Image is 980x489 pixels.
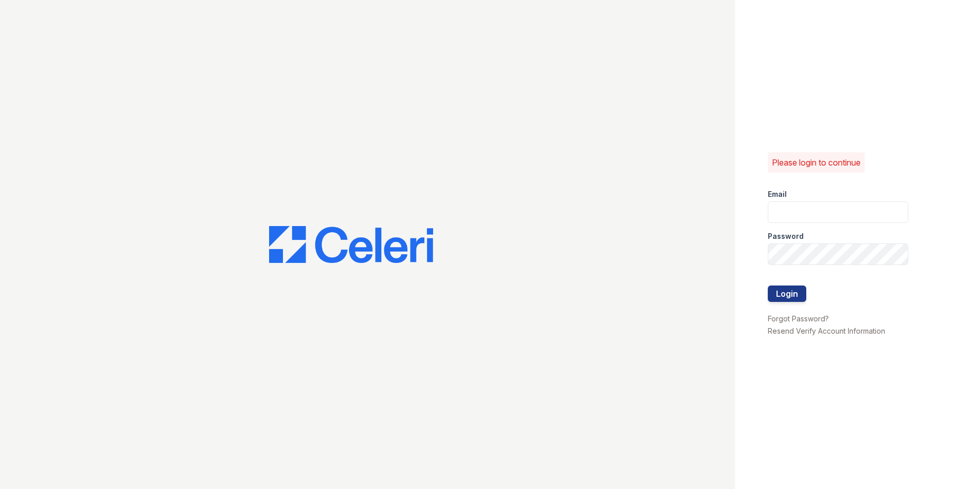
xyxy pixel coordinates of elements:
a: Resend Verify Account Information [768,327,885,335]
button: Login [768,286,806,302]
label: Email [768,189,787,199]
img: CE_Logo_Blue-a8612792a0a2168367f1c8372b55b34899dd931a85d93a1a3d3e32e68fde9ad4.png [269,226,433,263]
label: Password [768,231,804,241]
a: Forgot Password? [768,314,829,323]
p: Please login to continue [772,156,861,169]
